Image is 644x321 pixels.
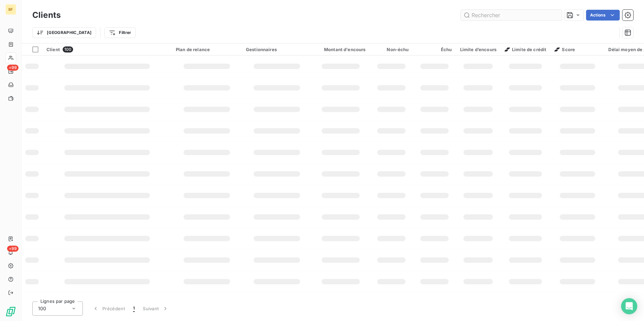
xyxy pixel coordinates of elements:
button: Actions [586,10,620,21]
div: Plan de relance [176,47,238,52]
div: Échu [417,47,452,52]
h3: Clients [32,9,61,21]
div: Open Intercom Messenger [621,298,637,314]
span: 100 [63,46,73,52]
div: Montant d'encours [316,47,366,52]
span: Score [554,47,575,52]
span: 100 [38,305,46,312]
div: Gestionnaires [246,47,308,52]
button: [GEOGRAPHIC_DATA] [32,27,96,38]
span: Client [46,47,60,52]
span: +99 [7,246,19,252]
button: Suivant [139,301,173,316]
span: Limite de crédit [505,47,546,52]
div: BF [5,4,16,15]
button: Filtrer [104,27,135,38]
button: Précédent [88,301,129,316]
input: Rechercher [461,10,562,21]
span: +99 [7,65,19,71]
button: 1 [129,301,139,316]
div: Limite d’encours [460,47,496,52]
img: Logo LeanPay [5,306,16,317]
span: 1 [133,305,135,312]
div: Non-échu [374,47,409,52]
